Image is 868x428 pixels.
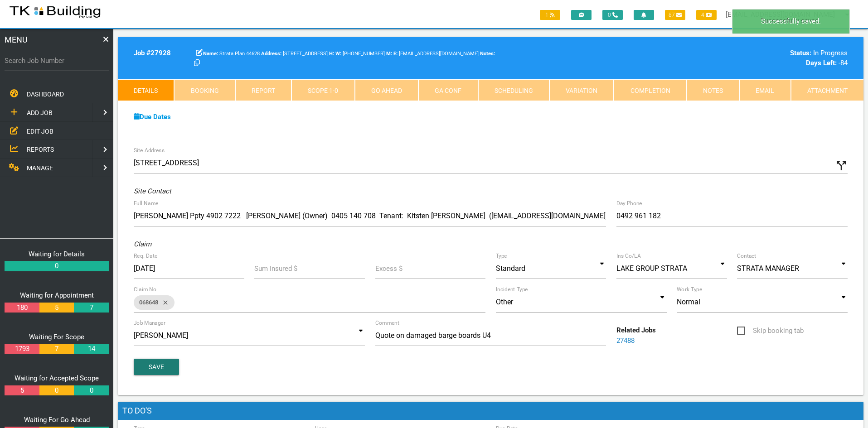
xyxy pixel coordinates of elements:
label: Job Manager [134,319,165,327]
label: Contact [737,252,756,260]
label: Excess $ [375,264,402,274]
a: 0 [39,385,74,396]
a: GA Conf [418,79,478,101]
a: Details [118,79,174,101]
span: EDIT JOB [27,127,53,135]
a: Due Dates [134,113,171,121]
b: Days Left: [806,59,837,67]
a: 14 [74,344,108,354]
label: Req. Date [134,252,157,260]
a: 7 [74,303,108,313]
span: DASHBOARD [27,91,64,98]
a: Completion [614,79,686,101]
label: Comment [375,319,399,327]
a: Notes [687,79,739,101]
span: 87 [665,10,685,20]
a: Waiting for Appointment [20,291,94,299]
a: 180 [5,303,39,313]
a: 0 [74,385,108,396]
a: Scheduling [478,79,549,101]
label: Work Type [677,285,702,293]
a: Click here copy customer information. [194,59,200,67]
button: Save [134,359,179,375]
i: Claim [134,240,151,248]
span: REPORTS [27,146,54,153]
b: E: [393,51,398,57]
span: [EMAIL_ADDRESS][DOMAIN_NAME] [393,51,479,57]
a: Waiting for Accepted Scope [15,374,99,382]
a: Attachment [791,79,863,101]
b: Related Jobs [616,326,656,334]
a: Variation [549,79,614,101]
a: 1793 [5,344,39,354]
span: Strata Plan 44628 [203,51,260,57]
label: Sum Insured $ [254,264,297,274]
label: Claim No. [134,285,158,293]
span: [STREET_ADDRESS] [261,51,328,57]
b: Job # 27928 [134,49,171,57]
i: close [158,295,169,310]
label: Search Job Number [5,56,109,66]
a: Scope 1-0 [291,79,354,101]
h1: To Do's [118,402,863,420]
span: 4 [696,10,717,20]
b: W: [335,51,341,57]
img: s3file [9,5,101,19]
a: 27488 [616,337,635,345]
span: 0 [602,10,623,20]
span: [PHONE_NUMBER] [335,51,385,57]
a: Waiting For Scope [29,333,84,341]
a: 5 [5,385,39,396]
a: 5 [39,303,74,313]
b: Address: [261,51,281,57]
a: 7 [39,344,74,354]
span: Skip booking tab [737,325,804,337]
b: Name: [203,51,218,57]
b: H: [329,51,334,57]
a: Email [739,79,790,101]
label: Full Name [134,199,158,207]
b: Notes: [480,51,495,57]
i: Site Contact [134,187,171,195]
i: Click to show custom address field [834,159,848,173]
a: 0 [5,261,109,271]
label: Type [496,252,507,260]
a: Waiting for Details [29,250,85,258]
span: 1 [540,10,560,20]
label: Site Address [134,146,165,154]
a: Booking [174,79,235,101]
a: Go Ahead [355,79,418,101]
div: In Progress -84 [677,48,848,68]
label: Ins Co/LA [616,252,641,260]
span: ADD JOB [27,109,53,116]
div: Successfully saved. [732,9,850,34]
b: Status: [790,49,811,57]
div: 068648 [134,295,175,310]
a: Waiting For Go Ahead [24,416,90,424]
a: Report [235,79,291,101]
span: MENU [5,34,28,46]
b: M: [386,51,392,57]
span: MANAGE [27,164,53,172]
label: Day Phone [616,199,642,207]
label: Incident Type [496,285,528,293]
